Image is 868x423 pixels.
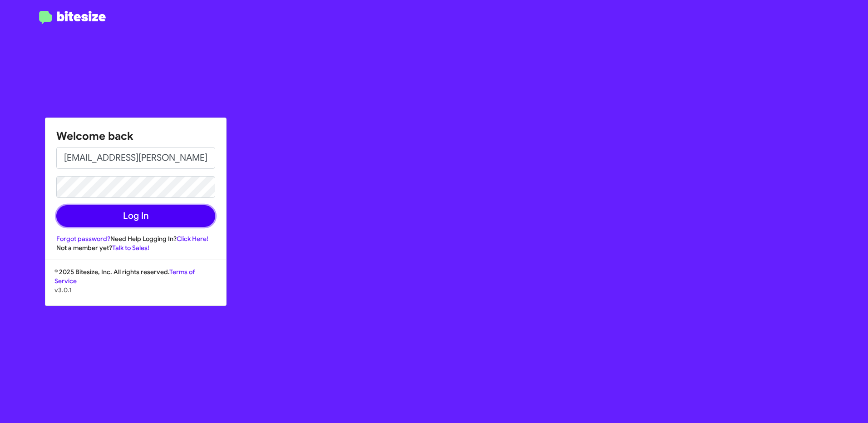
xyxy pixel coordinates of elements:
[56,243,215,252] div: Not a member yet?
[56,129,215,143] h1: Welcome back
[56,205,215,227] button: Log In
[56,234,215,243] div: Need Help Logging In?
[56,147,215,169] input: Email address
[54,268,195,285] a: Terms of Service
[54,285,217,295] p: v3.0.1
[45,267,226,305] div: © 2025 Bitesize, Inc. All rights reserved.
[112,244,149,252] a: Talk to Sales!
[177,235,208,243] a: Click Here!
[56,235,110,243] a: Forgot password?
